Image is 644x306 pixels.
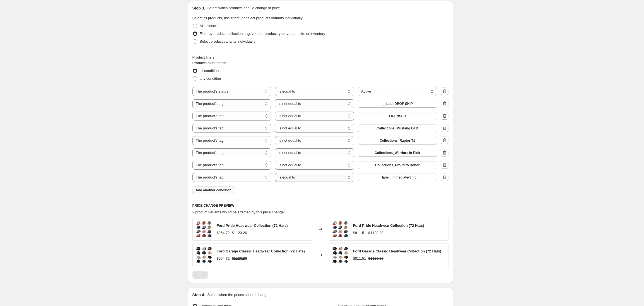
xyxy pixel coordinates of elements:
div: $954.72 [217,230,230,236]
strike: $1123.20 [232,230,247,236]
button: __label:DROP SHIP [358,100,437,108]
span: Collections_Warriors in Pink [375,151,420,155]
span: All products [200,24,219,28]
span: any condition [200,76,221,81]
span: Collections_Raptor T1 [380,138,415,143]
strike: $1123.20 [368,230,383,236]
span: Ford Garage Classic Headwear Collection (72 Hats) [217,249,305,253]
span: Ford Pride Headwear Collection (72 Hats) [217,223,288,228]
button: Collections_Proud to Honor [358,161,437,169]
span: LICENSED [389,114,406,118]
span: Select all products, use filters, or select products variants individually [192,16,303,20]
img: garage-classics_bundle_80x.jpg [332,247,349,263]
strike: $1123.20 [232,256,247,261]
button: Collections_Warriors in Pink [358,149,437,157]
button: LICENSED [358,112,437,120]
span: __label: Immediate-Ship [378,175,416,180]
div: $811.51 [353,256,366,261]
p: Select which products should change in price [207,5,280,11]
span: 2 product variants would be affected by this price change: [192,210,285,214]
span: Collections_Mustang GTD [377,126,418,131]
div: $811.51 [353,230,366,236]
span: Collections_Proud to Honor [375,163,419,167]
button: Collections_Raptor T1 [358,137,437,144]
span: Products must match: [192,61,228,65]
button: Collections_Mustang GTD [358,124,437,132]
img: q2_all-hats_80x.jpg [196,221,212,238]
span: all conditions [200,69,221,73]
span: __label:DROP SHIP [382,102,413,106]
h6: PRICE CHANGE PREVIEW [192,203,448,208]
strike: $1123.20 [368,256,383,261]
div: $954.72 [217,256,230,261]
span: Ford Pride Headwear Collection (72 Hats) [353,223,424,228]
img: garage-classics_bundle_80x.jpg [196,247,212,263]
div: Product filters [192,55,448,60]
p: Select when the prices should change [207,292,268,298]
button: __label: Immediate-Ship [358,174,437,181]
h2: Step 4. [192,292,205,298]
button: Add another condition [192,186,235,194]
nav: Pagination [192,271,208,279]
span: Ford Garage Classic Headwear Collection (72 Hats) [353,249,441,253]
span: Add another condition [196,188,231,192]
span: Select product variants individually [200,39,255,44]
img: q2_all-hats_80x.jpg [332,221,349,238]
span: Filter by product, collection, tag, vendor, product type, variant title, or inventory [200,32,325,36]
h2: Step 3. [192,5,205,11]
